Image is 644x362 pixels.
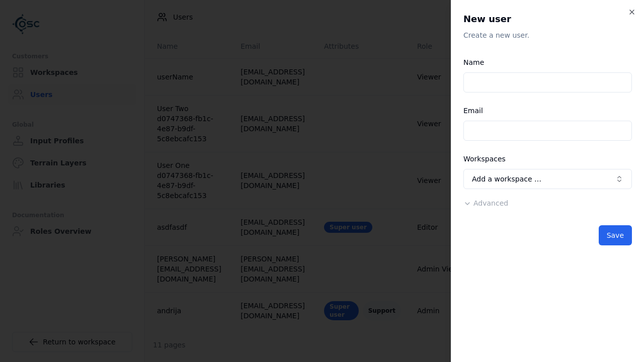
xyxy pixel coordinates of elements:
span: Add a workspace … [472,174,541,184]
label: Workspaces [463,155,506,163]
h2: New user [463,12,632,26]
label: Email [463,107,483,115]
button: Save [599,225,632,245]
span: Advanced [473,199,508,207]
label: Name [463,58,484,66]
p: Create a new user. [463,30,632,40]
button: Advanced [463,198,508,208]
